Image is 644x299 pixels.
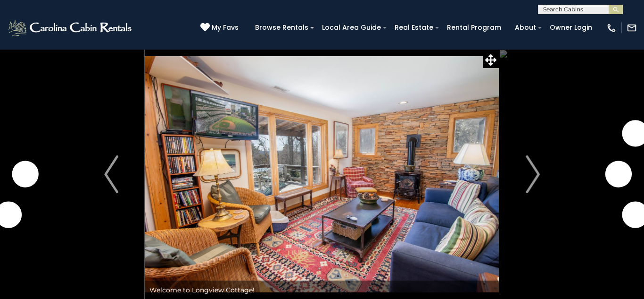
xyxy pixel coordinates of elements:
a: Browse Rentals [250,20,313,35]
img: White-1-2.png [7,18,134,37]
img: phone-regular-white.png [606,23,617,33]
span: My Favs [212,23,239,33]
a: Local Area Guide [317,20,386,35]
a: Rental Program [442,20,506,35]
a: My Favs [200,23,241,33]
img: arrow [526,155,540,193]
a: Owner Login [545,20,597,35]
a: Real Estate [390,20,438,35]
a: About [510,20,541,35]
img: arrow [104,155,118,193]
img: mail-regular-white.png [627,23,637,33]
